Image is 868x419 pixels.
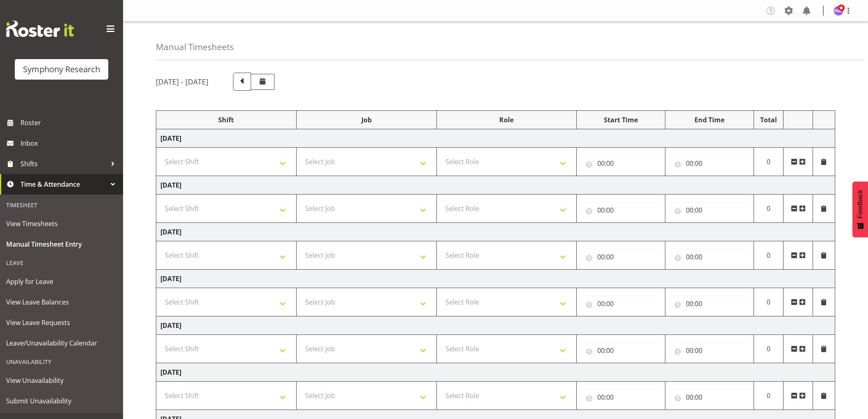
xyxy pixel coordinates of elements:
td: 0 [754,148,783,176]
a: Leave/Unavailability Calendar [2,333,121,353]
a: Manual Timesheet Entry [2,234,121,254]
span: View Leave Balances [6,296,117,308]
a: Apply for Leave [2,271,121,292]
input: Click to select... [669,342,749,359]
a: View Unavailability [2,370,121,391]
td: [DATE] [156,223,835,241]
input: Click to select... [581,295,661,312]
a: Submit Unavailability [2,391,121,411]
img: hitesh-makan1261.jpg [834,6,843,16]
h4: Manual Timesheets [156,42,234,52]
input: Click to select... [669,155,749,172]
input: Click to select... [669,249,749,265]
td: 0 [754,288,783,316]
a: View Timesheets [2,213,121,234]
h5: [DATE] - [DATE] [156,77,208,86]
input: Click to select... [669,389,749,405]
input: Click to select... [669,295,749,312]
td: 0 [754,241,783,270]
td: 0 [754,195,783,223]
span: Leave/Unavailability Calendar [6,337,117,349]
span: Shifts [21,158,107,170]
input: Click to select... [581,249,661,265]
input: Click to select... [581,155,661,172]
td: 0 [754,335,783,363]
span: Time & Attendance [21,178,107,190]
input: Click to select... [581,342,661,359]
input: Click to select... [581,389,661,405]
button: Feedback - Show survey [852,181,868,237]
div: Role [441,115,573,125]
span: Submit Unavailability [6,395,117,407]
div: Start Time [581,115,661,125]
input: Click to select... [581,202,661,218]
span: Roster [21,117,119,129]
a: View Leave Requests [2,312,121,333]
div: Total [758,115,779,125]
span: View Leave Requests [6,316,117,329]
div: Leave [2,254,121,271]
span: View Unavailability [6,374,117,387]
div: Unavailability [2,353,121,370]
span: View Timesheets [6,218,117,230]
input: Click to select... [669,202,749,218]
div: Job [301,115,432,125]
div: Shift [160,115,292,125]
span: Feedback [857,190,864,218]
td: [DATE] [156,270,835,288]
td: 0 [754,382,783,410]
div: Timesheet [2,197,121,213]
div: Symphony Research [23,63,100,76]
span: Inbox [21,137,119,149]
td: [DATE] [156,363,835,382]
td: [DATE] [156,129,835,148]
a: View Leave Balances [2,292,121,312]
td: [DATE] [156,176,835,195]
img: Rosterit website logo [6,21,74,37]
span: Manual Timesheet Entry [6,238,117,250]
td: [DATE] [156,316,835,335]
span: Apply for Leave [6,275,117,288]
div: End Time [669,115,749,125]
